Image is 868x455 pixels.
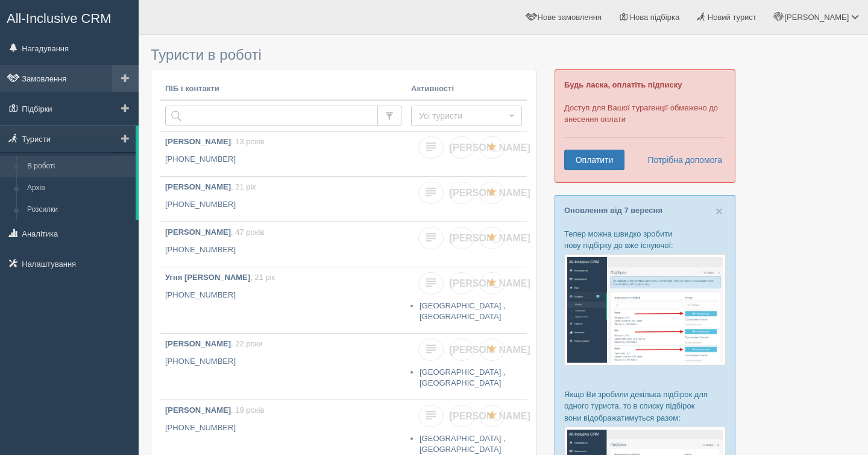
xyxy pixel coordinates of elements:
b: [PERSON_NAME] [165,137,231,146]
span: , 19 років [231,406,264,415]
span: , 47 років [231,227,264,237]
b: Будь ласка, оплатіть підписку [564,80,682,89]
a: Архів [22,177,136,199]
span: [PERSON_NAME] [450,411,530,421]
p: [PHONE_NUMBER] [165,422,401,434]
a: [PERSON_NAME] [449,339,474,361]
a: [PERSON_NAME], 13 років [PHONE_NUMBER] [160,132,406,176]
span: , 21 рік [231,182,256,191]
span: [PERSON_NAME] [450,142,530,153]
span: , 13 років [231,137,264,146]
span: × [715,204,723,218]
span: Усі туристи [419,110,506,122]
a: [PERSON_NAME], 22 роки [PHONE_NUMBER] [160,334,406,399]
b: Угня [PERSON_NAME] [165,273,250,282]
a: [PERSON_NAME] [449,272,474,294]
span: Нова підбірка [630,13,680,22]
span: [PERSON_NAME] [450,188,530,198]
a: [PERSON_NAME] [449,136,474,159]
span: Туристи в роботі [151,46,262,63]
a: [GEOGRAPHIC_DATA] , [GEOGRAPHIC_DATA] [420,434,506,454]
p: [PHONE_NUMBER] [165,244,401,256]
p: [PHONE_NUMBER] [165,199,401,211]
a: [PERSON_NAME] [449,405,474,427]
button: Close [715,205,723,217]
a: [PERSON_NAME] [449,227,474,249]
p: [PHONE_NUMBER] [165,154,401,165]
span: [PERSON_NAME] [450,233,530,243]
a: [PERSON_NAME], 47 років [PHONE_NUMBER] [160,222,406,267]
a: All-Inclusive CRM [1,1,138,34]
span: Новий турист [708,13,756,22]
span: All-Inclusive CRM [7,11,112,26]
button: Усі туристи [411,106,522,126]
a: [GEOGRAPHIC_DATA] , [GEOGRAPHIC_DATA] [420,367,506,388]
span: , 22 роки [231,339,263,348]
b: [PERSON_NAME] [165,227,231,237]
th: Активності [406,78,527,100]
a: Угня [PERSON_NAME], 21 рік [PHONE_NUMBER] [160,267,406,333]
img: %D0%BF%D1%96%D0%B4%D0%B1%D1%96%D1%80%D0%BA%D0%B0-%D1%82%D1%83%D1%80%D0%B8%D1%81%D1%82%D1%83-%D1%8... [564,254,726,366]
b: [PERSON_NAME] [165,339,231,348]
span: [PERSON_NAME] [450,345,530,355]
span: [PERSON_NAME] [450,278,530,288]
p: [PHONE_NUMBER] [165,290,401,301]
a: В роботі [22,156,136,177]
a: Розсилки [22,199,136,221]
a: [PERSON_NAME], 21 рік [PHONE_NUMBER] [160,177,406,221]
a: [PERSON_NAME] [449,182,474,204]
input: Пошук за ПІБ, паспортом або контактами [165,106,378,126]
span: , 21 рік [250,273,275,282]
a: Оновлення від 7 вересня [564,206,662,215]
p: Тепер можна швидко зробити нову підбірку до вже існуючої: [564,228,726,251]
span: Нове замовлення [538,13,602,22]
b: [PERSON_NAME] [165,406,231,415]
a: Оплатити [564,150,624,170]
th: ПІБ і контакти [160,78,406,100]
a: [GEOGRAPHIC_DATA] , [GEOGRAPHIC_DATA] [420,301,506,322]
div: Доступ для Вашої турагенції обмежено до внесення оплати [555,69,735,183]
a: Потрібна допомога [640,150,723,170]
b: [PERSON_NAME] [165,182,231,191]
p: [PHONE_NUMBER] [165,356,401,367]
p: Якщо Ви зробили декілька підбірок для одного туриста, то в списку підбірок вони відображатимуться... [564,389,726,423]
span: [PERSON_NAME] [784,13,849,22]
